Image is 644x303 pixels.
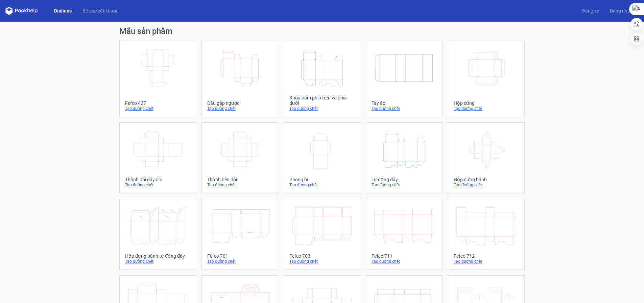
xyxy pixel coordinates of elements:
[201,199,278,270] a: Fefco 701Tạo đường chết
[125,106,153,111] font: Tạo đường chết
[610,8,633,14] font: Đăng nhập
[125,253,185,259] font: Hộp đựng bánh tự động đáy
[284,122,360,193] a: Phong bìTạo đường chết
[289,177,308,182] font: Phong bì
[119,122,196,193] a: Thành đôi đáy đôiTạo đường chết
[284,41,360,117] a: Khóa bấm phía trên và phía dướiTạo đường chết
[582,8,599,14] font: Đăng ký
[284,199,360,270] a: Fefco 703Tạo đường chết
[448,41,525,117] a: Hộp cứngTạo đường chết
[289,259,318,264] font: Tạo đường chết
[49,7,77,14] a: Dielines
[119,26,172,36] font: Mẫu sản phẩm
[577,7,604,14] a: Đăng ký
[289,106,318,111] font: Tạo đường chết
[604,7,639,14] a: Đăng nhập
[454,183,482,187] font: Tạo đường chết
[82,8,119,14] font: Bố cục cắt khuôn
[125,177,162,182] font: Thành đôi đáy đôi
[448,122,525,193] a: Hộp đựng bánhTạo đường chết
[119,199,196,270] a: Hộp đựng bánh tự động đáyTạo đường chết
[454,259,482,264] font: Tạo đường chết
[366,41,443,117] a: Tay áoTạo đường chết
[366,199,443,270] a: Fefco 711Tạo đường chết
[207,259,236,264] font: Tạo đường chết
[366,122,443,193] a: Tự động đáyTạo đường chết
[372,259,400,264] font: Tạo đường chết
[207,253,228,259] font: Fefco 701
[54,8,72,14] font: Dielines
[289,183,318,187] font: Tạo đường chết
[372,177,398,182] font: Tự động đáy
[372,253,392,259] font: Fefco 711
[207,106,236,111] font: Tạo đường chết
[207,183,236,187] font: Tạo đường chết
[289,95,347,106] font: Khóa bấm phía trên và phía dưới
[77,7,124,14] a: Bố cục cắt khuôn
[454,253,475,259] font: Fefco 712
[201,41,278,117] a: Đầu gấp ngượcTạo đường chết
[201,122,278,193] a: Thành bên đôiTạo đường chết
[125,259,153,264] font: Tạo đường chết
[289,253,310,259] font: Fefco 703
[372,106,400,111] font: Tạo đường chết
[454,177,487,182] font: Hộp đựng bánh
[125,183,153,187] font: Tạo đường chết
[372,100,385,106] font: Tay áo
[119,41,196,117] a: Fefco 427Tạo đường chết
[448,199,525,270] a: Fefco 712Tạo đường chết
[454,100,475,106] font: Hộp cứng
[207,177,237,182] font: Thành bên đôi
[207,100,239,106] font: Đầu gấp ngược
[372,183,400,187] font: Tạo đường chết
[454,106,482,111] font: Tạo đường chết
[125,100,146,106] font: Fefco 427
